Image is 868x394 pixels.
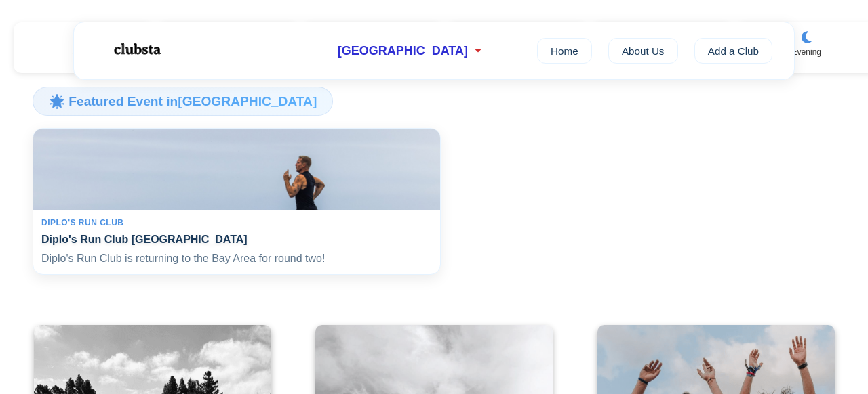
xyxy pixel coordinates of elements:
h3: 🌟 Featured Event in [GEOGRAPHIC_DATA] [33,87,333,115]
img: Logo [96,32,177,66]
div: Diplo's Run Club [41,218,432,227]
img: Diplo's Run Club San Francisco [27,127,446,211]
p: Diplo's Run Club is returning to the Bay Area for round two! [41,251,432,266]
span: [GEOGRAPHIC_DATA] [338,44,468,58]
a: About Us [608,38,678,64]
h4: Diplo's Run Club [GEOGRAPHIC_DATA] [41,233,432,246]
a: Home [537,38,592,64]
a: Add a Club [694,38,773,64]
